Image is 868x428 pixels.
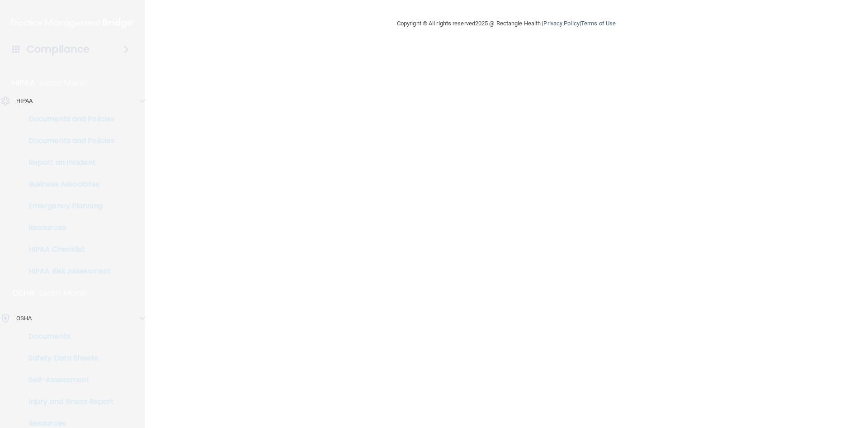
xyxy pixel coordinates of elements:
[6,180,129,189] p: Business Associates
[12,288,35,298] p: OSHA
[6,202,129,211] p: Emergency Planning
[6,354,129,363] p: Safety Data Sheets
[11,14,134,32] img: PMB logo
[6,115,129,124] p: Documents and Policies
[6,267,129,276] p: HIPAA Risk Assessment
[39,288,87,298] p: Learn More!
[581,20,616,27] a: Terms of Use
[543,20,579,27] a: Privacy Policy
[12,77,35,88] p: HIPAA
[6,397,129,406] p: Injury and Illness Report
[6,245,129,254] p: HIPAA Checklist
[341,9,671,38] div: Copyright © All rights reserved 2025 @ Rectangle Health | |
[16,96,33,106] p: HIPAA
[16,313,32,324] p: OSHA
[6,223,129,232] p: Resources
[6,375,129,385] p: Self-Assessment
[6,332,129,341] p: Documents
[6,136,129,145] p: Documents and Policies
[6,158,129,167] p: Report an Incident
[6,419,129,428] p: Resources
[40,77,88,88] p: Learn More!
[27,43,90,56] h4: Compliance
